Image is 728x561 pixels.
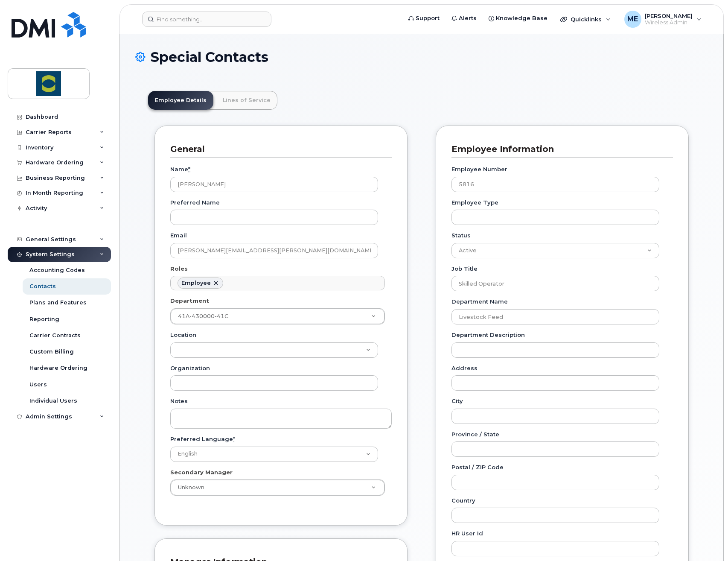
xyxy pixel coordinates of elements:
[451,265,478,273] label: Job Title
[188,166,190,172] abbr: required
[170,165,190,173] label: Name
[451,199,498,207] label: Employee Type
[451,331,525,339] label: Department Description
[148,91,213,110] a: Employee Details
[451,143,667,155] h3: Employee Information
[171,480,384,495] a: Unknown
[173,484,204,491] span: Unknown
[451,397,463,405] label: City
[451,364,478,372] label: Address
[451,497,475,505] label: Country
[216,91,277,110] a: Lines of Service
[135,50,708,64] h1: Special Contacts
[170,331,196,339] label: Location
[451,529,483,538] label: HR user id
[178,313,228,319] span: 41A-430000-41C
[181,280,211,286] div: Employee
[451,298,508,306] label: Department Name
[451,231,471,240] label: Status
[170,265,188,273] label: Roles
[451,165,507,173] label: Employee Number
[170,143,385,155] h3: General
[171,309,384,324] a: 41A-430000-41C
[170,199,220,207] label: Preferred Name
[170,297,209,305] label: Department
[170,435,235,443] label: Preferred Language
[170,231,187,240] label: Email
[170,364,210,372] label: Organization
[451,430,499,438] label: Province / State
[170,468,233,476] label: Secondary Manager
[233,435,235,442] abbr: required
[451,463,504,471] label: Postal / ZIP Code
[170,397,188,405] label: Notes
